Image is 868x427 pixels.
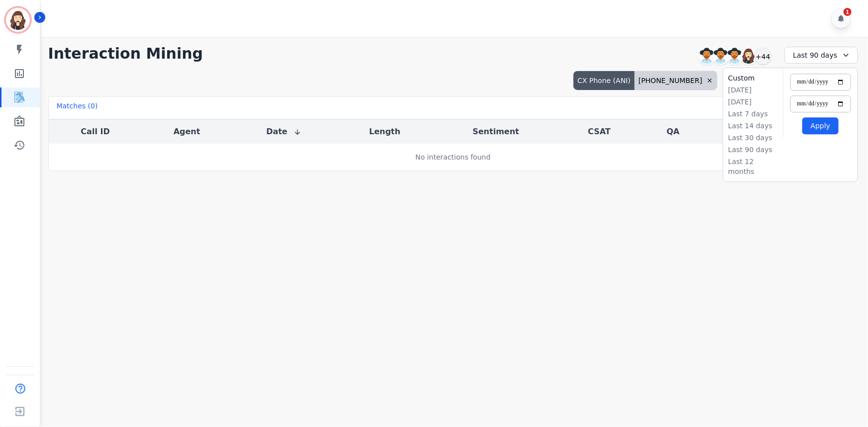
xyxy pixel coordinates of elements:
[728,109,778,119] li: Last 7 days
[802,117,839,134] button: Apply
[728,73,778,83] li: Custom
[574,71,635,90] div: CX Phone (ANI)
[588,126,611,138] button: CSAT
[755,48,772,65] div: +44
[844,8,852,16] div: 1
[369,126,400,138] button: Length
[728,145,778,155] li: Last 90 days
[6,8,30,32] img: Bordered avatar
[667,126,679,138] button: QA
[174,126,200,138] button: Agent
[728,121,778,131] li: Last 14 days
[266,126,301,138] button: Date
[635,71,717,90] div: [PHONE_NUMBER]
[784,47,858,64] div: Last 90 days
[57,101,98,115] div: Matches ( 0 )
[415,152,490,162] div: No interactions found
[728,157,778,176] li: Last 12 months
[728,133,778,143] li: Last 30 days
[48,45,203,63] h1: Interaction Mining
[81,126,109,138] button: Call ID
[728,85,778,95] li: [DATE]
[473,126,519,138] button: Sentiment
[728,97,778,107] li: [DATE]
